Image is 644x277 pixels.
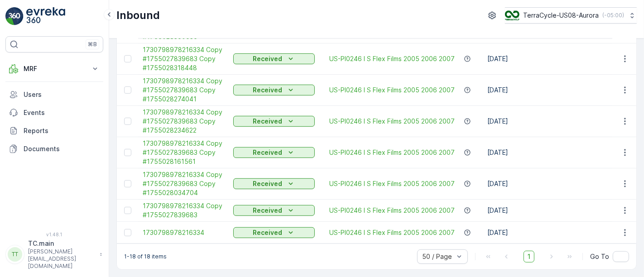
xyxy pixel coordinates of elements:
p: Documents [24,144,100,153]
span: 1 [524,251,534,263]
td: [DATE] [483,168,622,200]
span: v 1.48.1 [5,232,103,237]
button: Received [233,116,315,127]
p: Received [253,86,283,95]
a: 1730798978216334 [143,228,224,237]
a: 1730798978216334 Copy #1755027839683 Copy #1755028318448 [143,45,224,72]
div: Toggle Row Selected [124,149,131,156]
td: [DATE] [483,137,622,168]
p: Received [253,54,283,63]
button: TTTC.main[PERSON_NAME][EMAIL_ADDRESS][DOMAIN_NAME] [5,239,103,270]
img: logo_light-DOdMpM7g.png [26,7,65,25]
td: [DATE] [483,222,622,244]
div: Toggle Row Selected [124,207,131,214]
a: US-PI0246 I S Flex Films 2005 2006 2007 [329,179,455,188]
p: [PERSON_NAME][EMAIL_ADDRESS][DOMAIN_NAME] [28,248,95,270]
p: Received [253,179,283,188]
button: TerraCycle-US08-Aurora(-05:00) [505,7,637,24]
p: MRF [24,64,85,73]
div: Toggle Row Selected [124,55,131,62]
button: Received [233,227,315,238]
button: Received [233,205,315,216]
td: [DATE] [483,43,622,75]
button: Received [233,178,315,189]
button: Received [233,85,315,96]
a: 1730798978216334 Copy #1755027839683 [143,201,224,220]
button: Received [233,53,315,64]
button: Received [233,147,315,158]
a: US-PI0246 I S Flex Films 2005 2006 2007 [329,148,455,157]
p: Inbound [116,8,160,23]
a: US-PI0246 I S Flex Films 2005 2006 2007 [329,86,455,95]
p: TerraCycle-US08-Aurora [523,11,599,20]
a: 1730798978216334 Copy #1755027839683 Copy #1755028234622 [143,108,224,135]
img: image_ci7OI47.png [505,10,519,20]
p: Users [24,90,100,99]
p: ( -05:00 ) [602,12,624,19]
p: Reports [24,126,100,135]
a: US-PI0246 I S Flex Films 2005 2006 2007 [329,206,455,215]
img: logo [5,7,24,25]
p: Received [253,228,283,237]
a: 1730798978216334 Copy #1755027839683 Copy #1755028161561 [143,139,224,166]
div: TT [8,247,22,262]
div: Toggle Row Selected [124,180,131,187]
span: Go To [590,252,609,261]
a: 1730798978216334 Copy #1755027839683 Copy #1755028274041 [143,76,224,104]
p: Received [253,117,283,126]
a: US-PI0246 I S Flex Films 2005 2006 2007 [329,117,455,126]
p: 1-18 of 18 items [124,253,167,260]
p: Received [253,206,283,215]
td: [DATE] [483,200,622,222]
p: Received [253,148,283,157]
div: Toggle Row Selected [124,118,131,125]
p: Events [24,108,100,117]
a: US-PI0246 I S Flex Films 2005 2006 2007 [329,228,455,237]
a: Documents [5,140,103,158]
p: ⌘B [88,41,97,48]
p: TC.main [28,239,95,248]
a: Users [5,86,103,104]
a: Reports [5,122,103,140]
a: Events [5,104,103,122]
div: Toggle Row Selected [124,86,131,94]
a: US-PI0246 I S Flex Films 2005 2006 2007 [329,54,455,63]
td: [DATE] [483,75,622,106]
div: Toggle Row Selected [124,229,131,236]
button: MRF [5,60,103,78]
a: 1730798978216334 Copy #1755027839683 Copy #1755028034704 [143,170,224,197]
td: [DATE] [483,106,622,137]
